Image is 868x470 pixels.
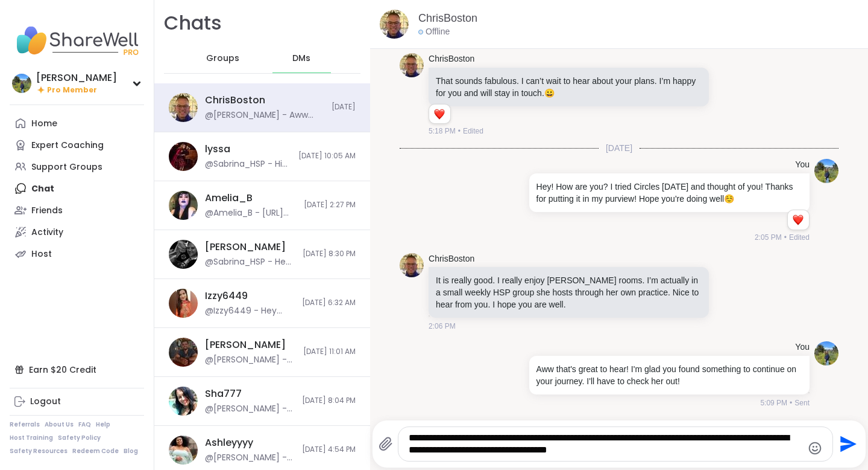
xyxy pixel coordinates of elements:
[400,53,424,77] img: https://sharewell-space-live.sfo3.digitaloceanspaces.com/user-generated/8cfa67fa-2b6a-4758-bbb2-8...
[418,26,450,38] div: Offline
[795,341,810,353] h4: You
[169,289,198,318] img: https://sharewell-space-live.sfo3.digitaloceanspaces.com/user-generated/beac06d6-ae44-42f7-93ae-b...
[429,126,456,137] span: 5:18 PM
[814,341,838,365] img: https://sharewell-space-live.sfo3.digitaloceanspaces.com/user-generated/9dc02fcc-4927-4523-ae05-4...
[169,387,198,416] img: https://sharewell-space-live.sfo3.digitaloceanspaces.com/user-generated/2b4fa20f-2a21-4975-8c80-8...
[303,249,356,259] span: [DATE] 8:30 PM
[205,109,324,121] div: @[PERSON_NAME] - Aww that's great to hear! I'm glad you found something to continue on your journ...
[788,210,809,230] div: Reaction list
[429,253,474,265] a: ChrisBoston
[463,126,483,137] span: Edited
[169,93,198,122] img: https://sharewell-space-live.sfo3.digitaloceanspaces.com/user-generated/8cfa67fa-2b6a-4758-bbb2-8...
[164,10,222,37] h1: Chats
[169,240,198,269] img: https://sharewell-space-live.sfo3.digitaloceanspaces.com/user-generated/0daf2d1f-d721-4c92-8d6d-e...
[755,232,782,243] span: 2:05 PM
[205,452,295,464] div: @[PERSON_NAME] - Thank you [PERSON_NAME] for your very thoughtful and praise-filled review you le...
[205,143,230,156] div: lyssa
[599,142,640,154] span: [DATE]
[302,298,356,308] span: [DATE] 6:32 AM
[205,289,248,303] div: Izzy6449
[45,420,74,429] a: About Us
[794,398,810,408] span: Sent
[10,156,144,178] a: Support Groups
[205,207,297,219] div: @Amelia_B - [URL][DOMAIN_NAME]
[58,434,101,442] a: Safety Policy
[302,396,356,406] span: [DATE] 8:04 PM
[31,227,63,239] div: Activity
[205,338,286,352] div: [PERSON_NAME]
[436,274,702,311] p: It is really good. I really enjoy [PERSON_NAME] rooms. I’m actually in a small weekly HSP group s...
[833,431,860,458] button: Send
[302,445,356,455] span: [DATE] 4:54 PM
[169,142,198,171] img: https://sharewell-space-live.sfo3.digitaloceanspaces.com/user-generated/5ec7d22b-bff4-42bd-9ffa-4...
[429,53,474,65] a: ChrisBoston
[433,109,445,119] button: Reactions: love
[30,396,61,408] div: Logout
[10,112,144,134] a: Home
[10,391,144,413] a: Logout
[790,398,792,408] span: •
[784,232,787,243] span: •
[791,215,804,225] button: Reactions: love
[31,140,104,152] div: Expert Coaching
[536,181,802,205] p: Hey! How are you? I tried Circles [DATE] and thought of you! Thanks for putting it in my purview!...
[304,200,356,210] span: [DATE] 2:27 PM
[31,161,102,173] div: Support Groups
[303,347,356,357] span: [DATE] 11:01 AM
[205,192,253,205] div: Amelia_B
[205,354,296,366] div: @[PERSON_NAME] - Hi [PERSON_NAME], no worries. Thank you for letting me know. You were a really g...
[72,447,119,456] a: Redeem Code
[332,102,356,112] span: [DATE]
[31,205,63,217] div: Friends
[10,199,144,221] a: Friends
[205,158,291,170] div: @Sabrina_HSP - Hi again! Just wanted to see how things are going and how you’re doing post surger...
[206,53,239,65] span: Groups
[795,159,810,171] h4: You
[96,420,110,429] a: Help
[429,105,450,124] div: Reaction list
[400,253,424,277] img: https://sharewell-space-live.sfo3.digitaloceanspaces.com/user-generated/8cfa67fa-2b6a-4758-bbb2-8...
[36,71,117,85] div: [PERSON_NAME]
[10,359,144,381] div: Earn $20 Credit
[429,321,456,332] span: 2:06 PM
[205,256,295,268] div: @Sabrina_HSP - Hey [PERSON_NAME]! Nice to hear from you! How are you?? Things have been interesti...
[10,434,53,442] a: Host Training
[409,432,802,456] textarea: Type your message
[169,338,198,367] img: https://sharewell-space-live.sfo3.digitaloceanspaces.com/user-generated/04a57169-5ada-4c86-92de-8...
[10,19,144,62] img: ShareWell Nav Logo
[10,447,68,456] a: Safety Resources
[724,194,734,204] span: ☺️
[760,398,787,408] span: 5:09 PM
[458,126,461,137] span: •
[205,436,253,449] div: Ashleyyyy
[436,75,702,99] p: That sounds fabulous. I can’t wait to hear about your plans. I’m happy for you and will stay in t...
[380,10,409,39] img: https://sharewell-space-live.sfo3.digitaloceanspaces.com/user-generated/8cfa67fa-2b6a-4758-bbb2-8...
[12,74,31,93] img: Sabrina_HSP
[10,243,144,265] a: Host
[10,134,144,156] a: Expert Coaching
[814,159,838,183] img: https://sharewell-space-live.sfo3.digitaloceanspaces.com/user-generated/9dc02fcc-4927-4523-ae05-4...
[31,118,57,130] div: Home
[808,441,822,456] button: Emoji picker
[789,232,810,243] span: Edited
[544,88,555,98] span: 😀
[536,363,802,387] p: Aww that's great to hear! I'm glad you found something to continue on your journey. I'll have to ...
[47,85,97,95] span: Pro Member
[10,221,144,243] a: Activity
[292,53,310,65] span: DMs
[31,248,52,260] div: Host
[205,94,265,107] div: ChrisBoston
[169,436,198,465] img: https://sharewell-space-live.sfo3.digitaloceanspaces.com/user-generated/fbf50bcb-91be-4810-806e-3...
[298,151,356,161] span: [DATE] 10:05 AM
[418,11,477,26] a: ChrisBoston
[78,420,91,429] a: FAQ
[124,447,138,456] a: Blog
[205,403,295,415] div: @[PERSON_NAME] - Aww sorry I missed it…Pls lmk when your next one is!
[205,240,286,254] div: [PERSON_NAME]
[169,191,198,220] img: https://sharewell-space-live.sfo3.digitaloceanspaces.com/user-generated/4aa6f66e-8d54-43f7-a0af-a...
[10,420,40,429] a: Referrals
[205,305,295,317] div: @Izzy6449 - Hey [PERSON_NAME], so nice to hear from you! Yeah, it’s my weekly session. No worries...
[205,387,242,401] div: Sha777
